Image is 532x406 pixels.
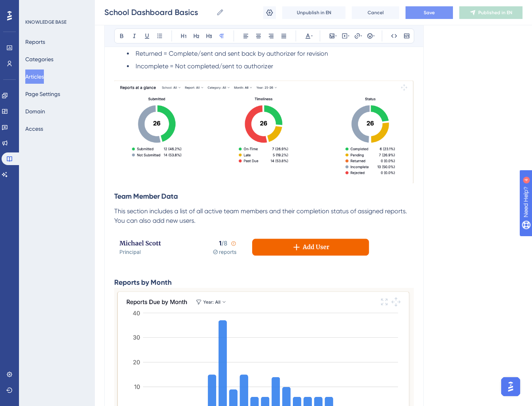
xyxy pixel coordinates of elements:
[297,9,331,16] span: Unpublish in EN
[352,6,399,19] button: Cancel
[55,4,57,10] div: 4
[25,19,66,25] div: KNOWLEDGE BASE
[406,6,453,19] button: Save
[136,62,273,70] span: Incomplete = Not completed/sent to authorizer
[114,192,178,201] strong: Team Member Data
[25,87,60,101] button: Page Settings
[25,104,45,118] button: Domain
[478,9,512,16] span: Published in EN
[25,52,53,66] button: Categories
[25,70,44,84] button: Articles
[25,122,43,136] button: Access
[368,9,384,16] span: Cancel
[136,50,328,57] span: Returned = Complete/sent and sent back by authorizer for revision
[282,6,345,19] button: Unpublish in EN
[25,35,45,49] button: Reports
[114,278,172,287] strong: Reports by Month
[424,9,435,16] span: Save
[499,375,523,398] iframe: UserGuiding AI Assistant Launcher
[104,7,213,18] input: Article Name
[114,207,409,224] span: This section includes a list of all active team members and their completion status of assigned r...
[19,2,49,11] span: Need Help?
[459,6,523,19] button: Published in EN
